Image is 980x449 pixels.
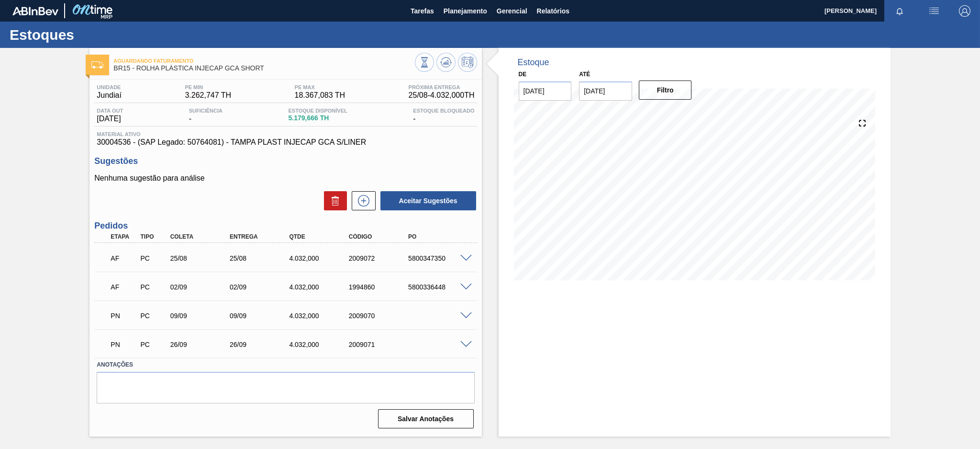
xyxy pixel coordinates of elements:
div: Pedido de Compra [138,254,169,262]
button: Filtro [639,81,692,100]
span: Estoque Bloqueado [413,108,474,114]
p: PN [111,341,137,348]
div: 26/09/2025 [227,341,294,348]
h1: Estoques [10,29,179,40]
div: 25/08/2025 [227,254,294,262]
span: PE MAX [295,84,345,90]
span: Suficiência [189,108,223,114]
span: 25/08 - 4.032,000 TH [409,91,475,100]
button: Aceitar Sugestões [380,191,476,210]
span: 5.179,666 TH [288,115,347,122]
button: Atualizar Gráfico [436,53,456,72]
div: Entrega [227,233,294,240]
div: Etapa [108,233,139,240]
div: 5800336448 [406,283,473,291]
div: 4.032,000 [287,283,354,291]
p: AF [111,254,137,262]
span: Data out [97,108,123,114]
button: Programar Estoque [458,53,477,72]
span: 3.262,747 TH [185,91,231,100]
div: 1994860 [346,283,413,291]
span: BR15 - ROLHA PLÁSTICA INJECAP GCA SHORT [113,65,414,72]
button: Visão Geral dos Estoques [415,53,434,72]
span: Material ativo [97,131,474,137]
div: Qtde [287,233,354,240]
span: Unidade [97,84,122,90]
div: Coleta [168,233,235,240]
span: PE MIN [185,84,231,90]
span: Estoque Disponível [288,108,347,114]
span: [DATE] [97,115,123,123]
div: Tipo [138,233,169,240]
div: 26/09/2025 [168,341,235,348]
label: Anotações [97,358,474,372]
span: 18.367,083 TH [295,91,345,100]
p: AF [111,283,137,291]
img: TNhmsLtSVTkK8tSr43FrP2fwEKptu5GPRR3wAAAABJRU5ErkJggg== [12,7,58,15]
div: 2009071 [346,341,413,348]
div: 2009072 [346,254,413,262]
div: 25/08/2025 [168,254,235,262]
img: Ícone [91,61,103,69]
div: PO [406,233,473,240]
div: 09/09/2025 [168,312,235,320]
span: Gerencial [497,5,527,17]
div: - [411,108,477,123]
p: PN [111,312,137,320]
div: 2009070 [346,312,413,320]
div: Pedido de Compra [138,341,169,348]
div: Pedido em Negociação [108,305,139,326]
div: 4.032,000 [287,254,354,262]
label: Até [579,71,590,78]
span: Planejamento [444,5,487,17]
span: 30004536 - (SAP Legado: 50764081) - TAMPA PLAST INJECAP GCA S/LINER [97,138,474,147]
div: Aguardando Faturamento [108,248,139,269]
div: Código [346,233,413,240]
div: 4.032,000 [287,341,354,348]
p: Nenhuma sugestão para análise [94,174,477,183]
div: Estoque [518,58,549,68]
h3: Sugestões [94,156,477,166]
input: dd/mm/yyyy [579,81,632,101]
div: Pedido de Compra [138,312,169,320]
img: userActions [928,5,940,17]
div: Pedido em Negociação [108,334,139,355]
label: De [519,71,527,78]
span: Aguardando Faturamento [113,58,414,64]
img: Logout [959,5,970,17]
div: Aguardando Faturamento [108,276,139,298]
div: 5800347350 [406,254,473,262]
span: Jundiaí [97,91,122,100]
div: 09/09/2025 [227,312,294,320]
button: Notificações [884,4,915,18]
div: - [187,108,225,123]
span: Próxima Entrega [409,84,475,90]
input: dd/mm/yyyy [519,81,572,101]
div: Pedido de Compra [138,283,169,291]
div: 02/09/2025 [227,283,294,291]
button: Salvar Anotações [378,409,474,428]
span: Tarefas [411,5,434,17]
div: Aceitar Sugestões [376,190,477,211]
h3: Pedidos [94,221,477,231]
div: Excluir Sugestões [319,191,347,210]
div: Nova sugestão [347,191,376,210]
span: Relatórios [537,5,569,17]
div: 02/09/2025 [168,283,235,291]
div: 4.032,000 [287,312,354,320]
